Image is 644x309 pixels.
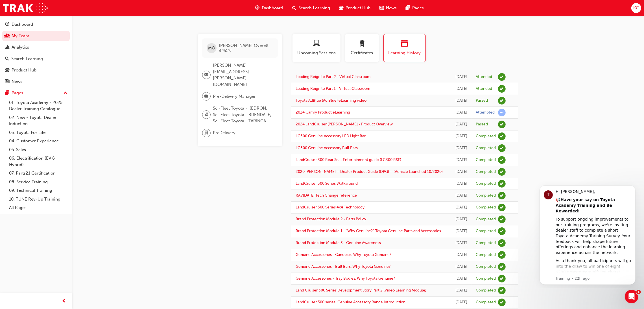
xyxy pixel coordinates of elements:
a: Genuine Accessories - Bull Bars. Why Toyota Genuine? [296,264,391,269]
div: Completed [476,264,496,269]
a: Brand Protection Module 2 - Parts Policy [296,217,366,221]
div: Dashboard [12,21,33,28]
a: 05. Sales [7,145,70,154]
span: email-icon [204,71,208,79]
span: learningRecordVerb_ATTEND-icon [498,73,506,81]
button: Learning History [383,34,426,62]
span: search-icon [292,5,296,12]
div: Completed [476,300,496,305]
a: 02. New - Toyota Dealer Induction [7,113,70,128]
a: 03. Toyota For Life [7,128,70,137]
span: news-icon [379,5,384,12]
a: 09. Technical Training [7,186,70,195]
div: Completed [476,205,496,210]
span: learningRecordVerb_COMPLETE-icon [498,263,506,271]
span: learningRecordVerb_COMPLETE-icon [498,227,506,235]
a: guage-iconDashboard [251,2,288,14]
a: Dashboard [2,19,70,30]
span: briefcase-icon [204,93,208,100]
span: Pre-Delivery Manager [213,93,256,100]
a: RAV[DATE] Tech Change reference [296,193,357,198]
span: learningRecordVerb_COMPLETE-icon [498,251,506,259]
span: guage-icon [255,5,259,12]
span: learningRecordVerb_COMPLETE-icon [498,192,506,199]
a: 2024 Camry Product eLearning [296,110,350,115]
div: Thu Jan 05 2023 00:00:00 GMT+1000 (Australian Eastern Standard Time) [455,216,467,223]
span: people-icon [5,34,9,39]
div: Passed [476,98,488,103]
span: KC [633,5,639,11]
span: learningRecordVerb_COMPLETE-icon [498,275,506,282]
iframe: Intercom live chat [625,290,638,303]
span: department-icon [204,129,208,137]
a: LandCruiser 300 Series Walkaround [296,181,358,186]
a: All Pages [7,203,70,212]
span: Learning History [388,50,421,56]
div: Passed [476,122,488,127]
div: Attempted [476,110,495,115]
span: learningRecordVerb_COMPLETE-icon [498,180,506,188]
div: Completed [476,252,496,258]
div: Tue Jan 17 2023 00:00:00 GMT+1000 (Australian Eastern Standard Time) [455,180,467,187]
button: Certificates [345,34,379,62]
button: Upcoming Sessions [292,34,340,62]
div: Completed [476,157,496,163]
a: 08. Service Training [7,178,70,186]
div: Thu Jan 05 2023 00:00:00 GMT+1000 (Australian Eastern Standard Time) [455,240,467,246]
a: Search Learning [2,54,70,64]
a: Brand Protection Module 3 - Genuine Awareness [296,240,381,245]
span: Certificates [349,50,375,56]
span: Upcoming Sessions [297,50,336,56]
div: Completed [476,145,496,151]
a: Genuine Accessories - Canopies. Why Toyota Genuine? [296,252,392,257]
span: pages-icon [406,5,410,12]
a: LC300 Genuine Accessory LED Light Bar [296,134,366,138]
iframe: Intercom notifications message [531,180,644,288]
div: Tue Jan 17 2023 00:00:00 GMT+1000 (Australian Eastern Standard Time) [455,204,467,211]
div: Completed [476,229,496,234]
span: pages-icon [5,91,9,96]
span: guage-icon [5,22,9,27]
span: learningRecordVerb_COMPLETE-icon [498,216,506,223]
span: MO [208,45,215,51]
span: car-icon [5,68,9,73]
div: Fri Apr 29 2022 00:00:00 GMT+1000 (Australian Eastern Standard Time) [455,264,467,270]
div: Completed [476,240,496,246]
div: Completed [476,276,496,281]
span: Product Hub [346,5,370,11]
div: Wed Jul 30 2025 10:30:00 GMT+1000 (Australian Eastern Standard Time) [455,86,467,92]
a: Analytics [2,42,70,53]
a: 07. Parts21 Certification [7,169,70,178]
span: learningRecordVerb_COMPLETE-icon [498,287,506,294]
a: Leading Reignite Part 2 - Virtual Classroom [296,74,370,79]
div: Completed [476,288,496,293]
div: Attended [476,86,492,92]
a: 04. Customer Experience [7,137,70,145]
div: Tue Jan 17 2023 00:00:00 GMT+1000 (Australian Eastern Standard Time) [455,169,467,175]
a: car-iconProduct Hub [335,2,375,14]
span: Search Learning [298,5,330,11]
a: Trak [3,2,48,14]
span: learningRecordVerb_COMPLETE-icon [498,204,506,211]
a: LandCruiser 300 series: Genuine Accessory Range Introduction [296,300,405,304]
a: 2020 [PERSON_NAME] – Dealer Product Guide (DPG) – (Vehicle Launched 10/2020) [296,169,443,174]
div: Completed [476,134,496,139]
span: [PERSON_NAME][EMAIL_ADDRESS][PERSON_NAME][DOMAIN_NAME] [213,62,273,88]
span: Pages [412,5,424,11]
a: news-iconNews [375,2,401,14]
span: car-icon [339,5,343,12]
span: Dashboard [262,5,283,11]
div: Completed [476,193,496,198]
a: Land Cruiser 300 Series Development Story Part 2 (Video Learning Module) [296,288,426,293]
span: calendar-icon [401,40,408,48]
a: Leading Reignite Part 1 - Virtual Classroom [296,86,370,91]
span: learningRecordVerb_COMPLETE-icon [498,239,506,247]
span: PreDelivery [213,130,235,136]
a: 06. Electrification (EV & Hybrid) [7,154,70,169]
a: 2024 LandCruiser [PERSON_NAME] - Product Overview [296,122,393,127]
